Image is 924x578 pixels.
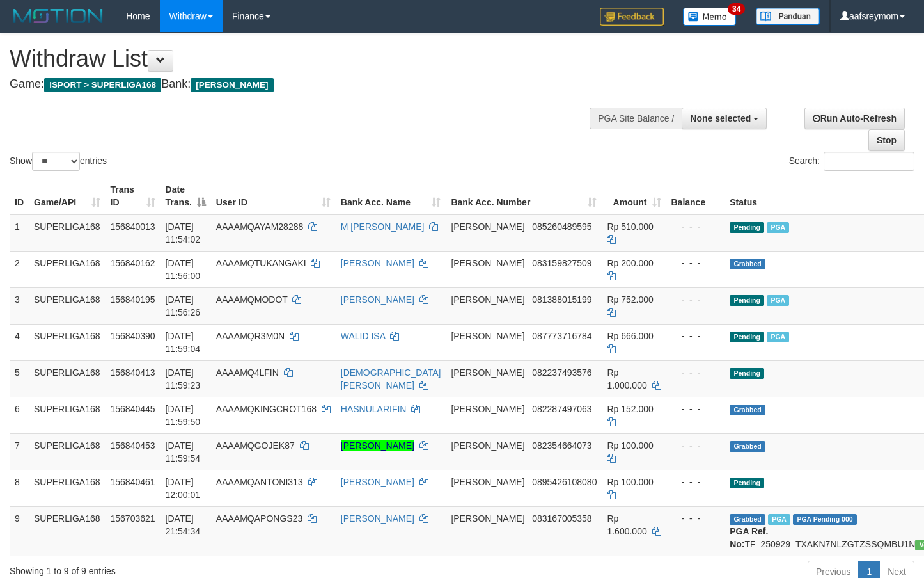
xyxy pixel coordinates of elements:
[29,178,106,214] th: Game/API: activate to sort column ascending
[29,324,106,360] td: SUPERLIGA168
[824,152,914,171] input: Search:
[451,440,524,451] span: [PERSON_NAME]
[32,152,80,171] select: Showentries
[166,477,201,500] span: [DATE] 12:00:01
[671,476,720,488] div: - - -
[111,367,155,378] span: 156840413
[341,367,441,390] a: [DEMOGRAPHIC_DATA][PERSON_NAME]
[29,360,106,397] td: SUPERLIGA168
[532,477,597,487] span: Copy 0895426108080 to clipboard
[10,178,29,214] th: ID
[451,477,524,487] span: [PERSON_NAME]
[341,513,414,524] a: [PERSON_NAME]
[451,294,524,305] span: [PERSON_NAME]
[767,222,789,233] span: Marked by aafheankoy
[532,258,591,268] span: Copy 083159827509 to clipboard
[29,287,106,324] td: SUPERLIGA168
[451,513,524,524] span: [PERSON_NAME]
[341,440,414,451] a: [PERSON_NAME]
[166,221,201,245] span: [DATE] 11:54:02
[166,331,201,354] span: [DATE] 11:59:04
[10,287,29,324] td: 3
[10,46,603,72] h1: Withdraw List
[671,512,720,525] div: - - -
[768,514,790,525] span: Marked by aafchhiseyha
[730,405,765,415] span: Grabbed
[111,404,155,414] span: 156840445
[532,221,591,232] span: Copy 085260489595 to clipboard
[730,441,765,452] span: Grabbed
[111,477,155,487] span: 156840461
[44,78,161,92] span: ISPORT > SUPERLIGA168
[111,513,155,524] span: 156703621
[216,440,295,451] span: AAAAMQGOJEK87
[451,221,524,232] span: [PERSON_NAME]
[216,294,288,305] span: AAAAMQMODOT
[683,8,737,26] img: Button%20Memo.svg
[607,477,653,487] span: Rp 100.000
[29,470,106,506] td: SUPERLIGA168
[730,526,768,549] b: PGA Ref. No:
[216,221,303,232] span: AAAAMQAYAM28288
[161,178,211,214] th: Date Trans.: activate to sort column descending
[216,513,302,524] span: AAAAMQAPONGS23
[341,331,386,341] a: WALID ISA
[106,178,161,214] th: Trans ID: activate to sort column ascending
[216,367,279,378] span: AAAAMQ4LFIN
[10,6,107,26] img: MOTION_logo.png
[10,152,107,171] label: Show entries
[666,178,725,214] th: Balance
[607,513,646,536] span: Rp 1.600.000
[730,478,764,488] span: Pending
[690,113,751,124] span: None selected
[789,152,914,171] label: Search:
[671,366,720,379] div: - - -
[111,294,155,305] span: 156840195
[682,108,767,129] button: None selected
[671,220,720,233] div: - - -
[730,332,764,342] span: Pending
[868,129,905,151] a: Stop
[10,360,29,397] td: 5
[730,295,764,306] span: Pending
[211,178,336,214] th: User ID: activate to sort column ascending
[446,178,602,214] th: Bank Acc. Number: activate to sort column ascending
[216,404,317,414] span: AAAAMQKINGCROT168
[607,294,653,305] span: Rp 752.000
[607,258,653,268] span: Rp 200.000
[600,8,664,26] img: Feedback.jpg
[10,506,29,556] td: 9
[728,3,745,15] span: 34
[166,440,201,463] span: [DATE] 11:59:54
[793,514,857,525] span: PGA Pending
[341,221,425,232] a: M [PERSON_NAME]
[451,367,524,378] span: [PERSON_NAME]
[532,331,591,341] span: Copy 087773716784 to clipboard
[767,332,789,342] span: Marked by aafheankoy
[730,222,764,233] span: Pending
[451,404,524,414] span: [PERSON_NAME]
[29,214,106,252] td: SUPERLIGA168
[29,397,106,433] td: SUPERLIGA168
[10,470,29,506] td: 8
[451,258,524,268] span: [PERSON_NAME]
[111,258,155,268] span: 156840162
[341,294,414,305] a: [PERSON_NAME]
[767,295,789,306] span: Marked by aafheankoy
[730,368,764,379] span: Pending
[166,294,201,317] span: [DATE] 11:56:26
[336,178,446,214] th: Bank Acc. Name: activate to sort column ascending
[590,108,682,129] div: PGA Site Balance /
[607,331,653,341] span: Rp 666.000
[532,404,591,414] span: Copy 082287497063 to clipboard
[671,403,720,415] div: - - -
[607,440,653,451] span: Rp 100.000
[10,78,603,91] h4: Game: Bank:
[451,331,524,341] span: [PERSON_NAME]
[111,440,155,451] span: 156840453
[10,214,29,252] td: 1
[671,439,720,452] div: - - -
[216,477,303,487] span: AAAAMQANTONI313
[532,367,591,378] span: Copy 082237493576 to clipboard
[29,433,106,470] td: SUPERLIGA168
